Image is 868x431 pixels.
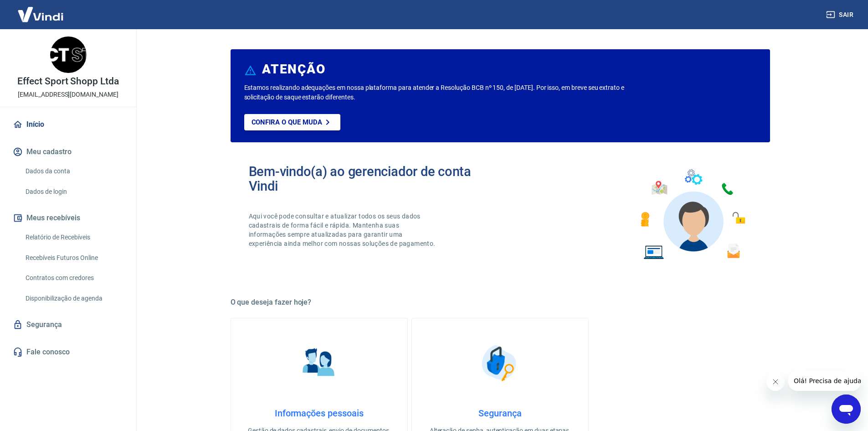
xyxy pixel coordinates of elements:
p: Confira o que muda [252,118,322,126]
img: Informações pessoais [296,340,342,386]
h4: Informações pessoais [246,408,393,419]
a: Contratos com credores [22,269,125,287]
a: Dados da conta [22,162,125,181]
img: 70d145e9-ef70-4603-9ea5-7a077afa3f14.jpeg [50,36,87,73]
button: Meu cadastro [11,142,125,162]
iframe: Mensagem da empresa [788,371,861,391]
h4: Segurança [426,408,574,419]
iframe: Fechar mensagem [766,373,785,391]
a: Confira o que muda [244,114,340,130]
p: Effect Sport Shopp Ltda [17,77,119,86]
button: Sair [824,6,857,23]
p: [EMAIL_ADDRESS][DOMAIN_NAME] [18,90,118,99]
p: Estamos realizando adequações em nossa plataforma para atender a Resolução BCB nº 150, de [DATE].... [244,83,654,102]
a: Recebíveis Futuros Online [22,249,125,267]
h2: Bem-vindo(a) ao gerenciador de conta Vindi [249,164,500,193]
a: Início [11,114,125,135]
a: Fale conosco [11,342,125,362]
h6: ATENÇÃO [262,65,325,74]
p: Aqui você pode consultar e atualizar todos os seus dados cadastrais de forma fácil e rápida. Mant... [249,212,437,248]
a: Segurança [11,315,125,335]
iframe: Botão para abrir a janela de mensagens [832,395,861,424]
span: Olá! Precisa de ajuda? [5,6,77,14]
button: Meus recebíveis [11,208,125,228]
a: Disponibilização de agenda [22,289,125,308]
img: Segurança [477,340,523,386]
a: Dados de login [22,182,125,201]
h5: O que deseja fazer hoje? [231,298,770,307]
img: Vindi [11,0,70,28]
img: Imagem de um avatar masculino com diversos icones exemplificando as funcionalidades do gerenciado... [632,164,752,265]
a: Relatório de Recebíveis [22,228,125,247]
